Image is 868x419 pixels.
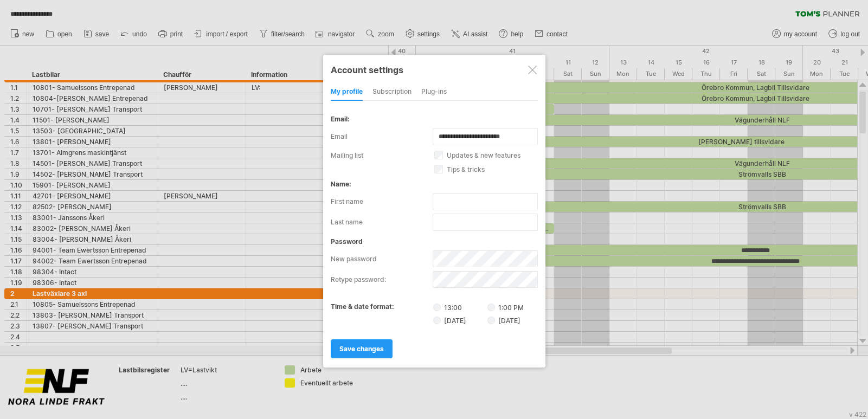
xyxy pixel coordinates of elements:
label: mailing list [331,151,434,159]
div: my profile [331,83,363,101]
label: last name [331,214,433,231]
label: tips & tricks [434,165,550,173]
label: new password [331,250,433,268]
div: Plug-ins [421,83,447,101]
input: 13:00 [433,304,441,311]
div: Account settings [331,60,538,79]
label: email [331,128,433,145]
label: [DATE] [433,315,486,325]
input: [DATE] [433,317,441,324]
label: retype password: [331,271,433,288]
label: 13:00 [433,302,486,312]
label: time & date format: [331,302,394,311]
div: subscription [372,83,412,101]
div: password [331,237,538,246]
input: [DATE] [487,317,495,324]
span: save changes [339,345,384,353]
div: email: [331,115,538,123]
label: 1:00 PM [487,304,524,312]
div: name: [331,180,538,188]
input: 1:00 PM [487,304,495,311]
label: first name [331,193,433,210]
a: save changes [331,339,393,358]
label: updates & new features [434,151,550,159]
label: [DATE] [487,317,520,325]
